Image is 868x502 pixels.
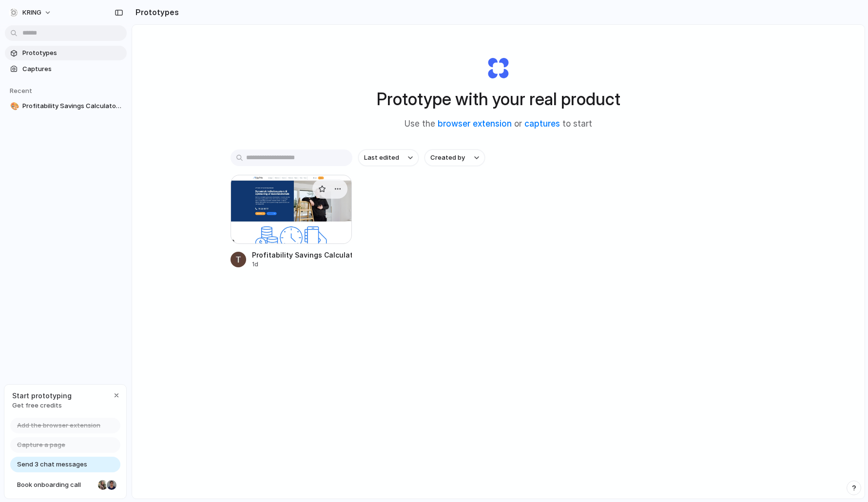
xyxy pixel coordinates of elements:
[10,87,32,94] span: Recent
[22,48,123,58] span: Prototypes
[5,46,127,60] a: Prototypes
[22,101,123,111] span: Profitability Savings Calculator Module
[17,421,100,430] span: Add the browser extension
[22,64,123,74] span: Captures
[5,62,127,76] a: Captures
[524,119,560,129] a: captures
[377,86,620,112] h1: Prototype with your real product
[10,477,120,493] a: Book onboarding call
[5,5,57,20] button: KRING
[438,119,512,129] a: browser extension
[17,460,87,469] span: Send 3 chat messages
[358,149,419,166] button: Last edited
[17,480,94,490] span: Book onboarding call
[405,118,592,130] span: Use the or to start
[106,479,117,491] div: Christian Iacullo
[5,99,127,113] a: 🎨Profitability Savings Calculator Module
[252,260,352,269] div: 1d
[430,153,465,163] span: Created by
[10,101,17,112] div: 🎨
[252,250,352,260] div: Profitability Savings Calculator Module
[132,6,179,18] h2: Prototypes
[12,390,72,401] span: Start prototyping
[231,175,352,269] a: Profitability Savings Calculator ModuleProfitability Savings Calculator Module1d
[17,440,65,450] span: Capture a page
[22,8,41,18] span: KRING
[9,101,19,111] button: 🎨
[97,479,109,491] div: Nicole Kubica
[364,153,399,163] span: Last edited
[424,149,485,166] button: Created by
[12,401,72,410] span: Get free credits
